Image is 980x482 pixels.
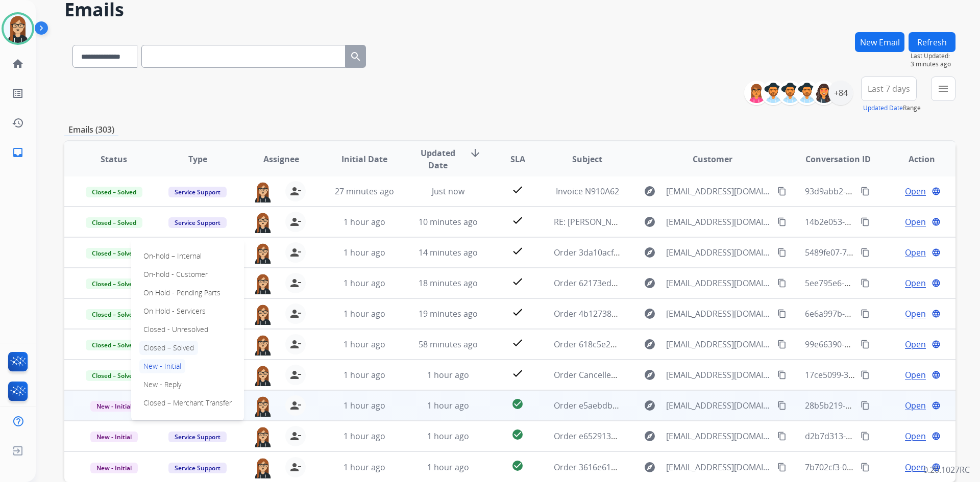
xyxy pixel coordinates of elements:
[344,369,385,380] span: 1 hour ago
[911,52,955,60] span: Last Updated:
[905,277,926,289] span: Open
[432,186,464,197] span: Just now
[419,277,478,289] span: 18 minutes ago
[289,246,302,259] mat-icon: person_remove
[469,147,481,159] mat-icon: arrow_downward
[344,462,385,473] span: 1 hour ago
[932,187,941,196] mat-icon: language
[805,153,871,165] span: Conversation ID
[861,370,870,379] mat-icon: content_copy
[419,339,478,350] span: 58 minutes ago
[554,400,737,411] span: Order e5aebdb9-2a90-459a-bdbe-8d30c8edc6cf
[554,216,821,227] span: RE: [PERSON_NAME] Claim ID: 6b35cffd-0532-4772-bcc4-fd52628e3b70
[511,245,524,257] mat-icon: check
[777,309,787,318] mat-icon: content_copy
[263,153,299,165] span: Assignee
[139,377,185,392] p: New - Reply
[644,216,656,228] mat-icon: explore
[905,246,926,259] span: Open
[666,277,771,289] span: [EMAIL_ADDRESS][DOMAIN_NAME]
[905,369,926,381] span: Open
[932,217,941,226] mat-icon: language
[344,216,385,227] span: 1 hour ago
[253,457,273,478] img: agent-avatar
[666,338,771,350] span: [EMAIL_ADDRESS][DOMAIN_NAME]
[419,216,478,227] span: 10 minutes ago
[289,216,302,228] mat-icon: person_remove
[905,461,926,473] span: Open
[932,248,941,257] mat-icon: language
[253,273,273,294] img: agent-avatar
[777,187,787,196] mat-icon: content_copy
[139,304,210,318] p: On Hold - Servicers
[511,460,524,472] mat-icon: check_circle
[861,278,870,288] mat-icon: content_copy
[554,462,739,473] span: Order 3616e611-4a57-4d7b-a282-705d6beb9d03
[86,217,142,228] span: Closed – Solved
[350,50,362,63] mat-icon: search
[168,217,227,228] span: Service Support
[511,337,524,349] mat-icon: check
[572,153,602,165] span: Subject
[139,396,236,410] p: Closed – Merchant Transfer
[86,187,142,197] span: Closed – Solved
[905,430,926,442] span: Open
[139,267,212,282] p: On-hold - Customer
[644,277,656,289] mat-icon: explore
[139,359,185,373] p: New - Initial
[644,246,656,259] mat-icon: explore
[139,249,206,263] p: On-hold – Internal
[253,242,273,264] img: agent-avatar
[253,365,273,386] img: agent-avatar
[554,277,728,289] span: Order 62173ed5-03c4-4f2a-a7f1-cb3246d2fef7
[415,147,461,171] span: Updated Date
[168,187,227,197] span: Service Support
[644,338,656,350] mat-icon: explore
[863,104,903,112] button: Updated Date
[427,430,469,442] span: 1 hour ago
[872,141,955,177] th: Action
[253,303,273,325] img: agent-avatar
[511,428,524,441] mat-icon: check_circle
[253,334,273,356] img: agent-avatar
[253,212,273,233] img: agent-avatar
[905,216,926,228] span: Open
[905,308,926,320] span: Open
[101,153,127,165] span: Status
[805,369,962,380] span: 17ce5099-3e03-47fd-b892-b1ed05554874
[90,432,138,442] span: New - Initial
[855,32,904,52] button: New Email
[644,308,656,320] mat-icon: explore
[511,214,524,226] mat-icon: check
[12,58,24,70] mat-icon: home
[868,87,910,91] span: Last 7 days
[289,430,302,442] mat-icon: person_remove
[932,463,941,472] mat-icon: language
[344,400,385,411] span: 1 hour ago
[511,184,524,196] mat-icon: check
[427,369,469,380] span: 1 hour ago
[253,395,273,417] img: agent-avatar
[289,308,302,320] mat-icon: person_remove
[289,338,302,350] mat-icon: person_remove
[86,248,142,259] span: Closed – Solved
[932,432,941,441] mat-icon: language
[666,185,771,197] span: [EMAIL_ADDRESS][DOMAIN_NAME]
[511,367,524,379] mat-icon: check
[344,430,385,442] span: 1 hour ago
[90,401,138,412] span: New - Initial
[666,461,771,473] span: [EMAIL_ADDRESS][DOMAIN_NAME]
[644,461,656,473] mat-icon: explore
[419,247,478,258] span: 14 minutes ago
[911,60,955,68] span: 3 minutes ago
[666,246,771,259] span: [EMAIL_ADDRESS][DOMAIN_NAME]
[289,399,302,412] mat-icon: person_remove
[4,14,32,43] img: avatar
[923,464,970,476] p: 0.20.1027RC
[905,399,926,412] span: Open
[909,32,955,52] button: Refresh
[777,340,787,349] mat-icon: content_copy
[905,338,926,350] span: Open
[861,217,870,226] mat-icon: content_copy
[861,187,870,196] mat-icon: content_copy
